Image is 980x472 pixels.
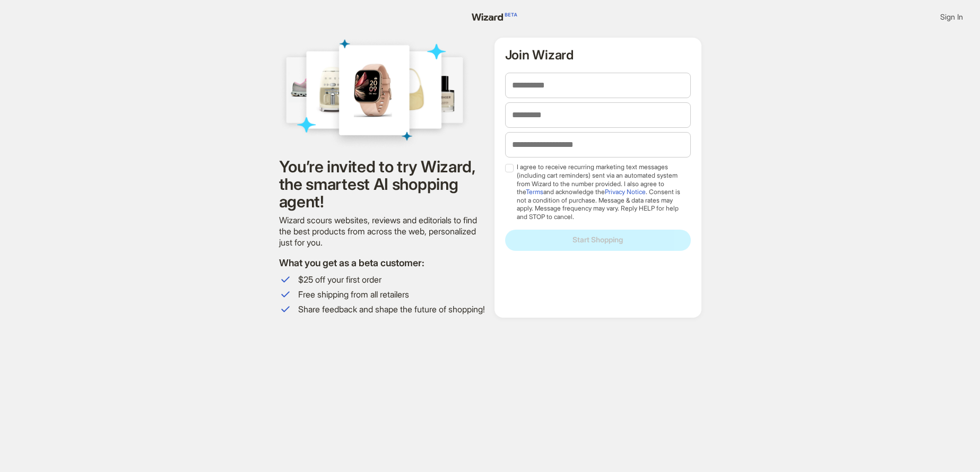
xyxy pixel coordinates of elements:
[517,163,686,221] span: I agree to receive recurring marketing text messages (including cart reminders) sent via an autom...
[298,304,486,315] span: Share feedback and shape the future of shopping!
[298,274,486,285] span: $25 off your first order
[505,230,691,251] button: Start Shopping
[505,48,691,62] h2: Join Wizard
[526,188,543,196] a: Terms
[940,12,963,22] span: Sign In
[279,158,486,211] h1: You’re invited to try Wizard, the smartest AI shopping agent!
[605,188,646,196] a: Privacy Notice
[298,289,486,300] span: Free shipping from all retailers
[279,257,486,269] h2: What you get as a beta customer:
[279,215,486,248] div: Wizard scours websites, reviews and editorials to find the best products from across the web, per...
[932,8,972,25] button: Sign In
